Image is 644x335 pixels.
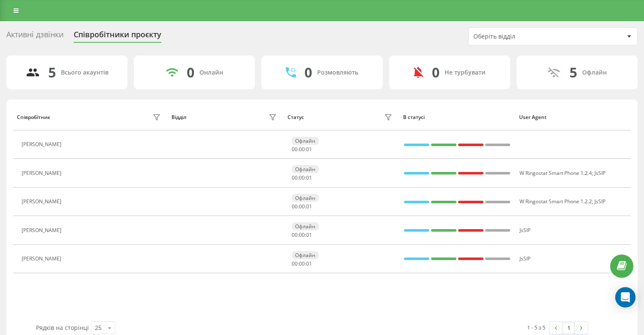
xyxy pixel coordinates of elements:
span: 00 [292,146,298,153]
span: 01 [306,231,312,238]
div: Офлайн [292,222,319,230]
div: [PERSON_NAME] [22,256,64,262]
div: [PERSON_NAME] [22,141,64,147]
div: Співробітник [17,114,50,120]
span: 01 [306,146,312,153]
div: : : [292,204,312,210]
span: 00 [299,174,305,181]
div: : : [292,147,312,152]
span: W Ringostat Smart Phone 1.2.2 [520,198,592,205]
div: Статус [287,114,304,120]
div: В статусі [403,114,511,120]
div: Всього акаунтів [61,69,108,76]
div: Співробітники проєкту [74,30,161,43]
div: Офлайн [292,137,319,145]
div: Оберіть відділ [473,33,575,40]
span: 00 [299,231,305,238]
div: [PERSON_NAME] [22,227,64,233]
div: : : [292,261,312,267]
span: JsSIP [520,227,531,234]
div: User Agent [519,114,627,120]
span: JsSIP [594,198,605,205]
span: 01 [306,260,312,267]
span: W Ringostat Smart Phone 1.2.4 [520,169,592,177]
div: : : [292,232,312,238]
span: JsSIP [520,255,531,262]
div: 1 - 5 з 5 [527,323,545,332]
div: Open Intercom Messenger [615,287,636,307]
span: 00 [292,231,298,238]
div: 0 [304,64,312,80]
span: 00 [299,146,305,153]
div: Не турбувати [445,69,486,76]
span: JsSIP [594,169,605,177]
div: Офлайн [292,165,319,173]
span: 00 [292,174,298,181]
div: Онлайн [199,69,223,76]
span: 00 [299,260,305,267]
div: 0 [432,64,439,80]
div: [PERSON_NAME] [22,199,64,205]
span: 00 [292,260,298,267]
div: Розмовляють [317,69,358,76]
span: 01 [306,203,312,210]
span: 01 [306,174,312,181]
span: 00 [299,203,305,210]
div: : : [292,175,312,181]
div: 5 [48,64,56,80]
div: 0 [187,64,194,80]
div: Активні дзвінки [6,30,64,43]
div: 5 [569,64,577,80]
div: Відділ [171,114,186,120]
span: Рядків на сторінці [36,324,89,332]
div: Офлайн [292,194,319,202]
span: 00 [292,203,298,210]
div: Офлайн [292,251,319,259]
div: 25 [95,324,102,332]
a: 1 [562,322,575,334]
div: [PERSON_NAME] [22,170,64,176]
div: Офлайн [582,69,607,76]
